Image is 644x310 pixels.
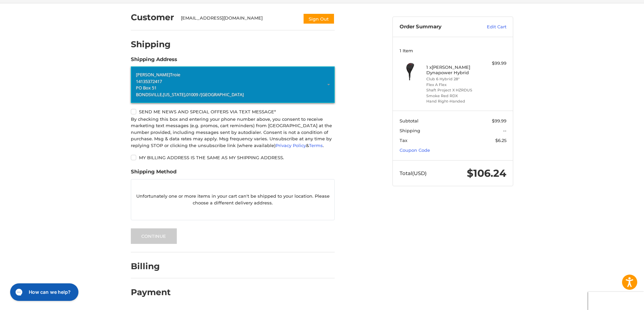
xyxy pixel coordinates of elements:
[163,91,186,97] span: [US_STATE],
[426,76,478,82] li: Club 6 Hybrid 28°
[136,78,162,84] span: 14135372417
[131,109,335,114] label: Send me news and special offers via text message*
[426,82,478,88] li: Flex A Flex
[7,281,80,303] iframe: Gorgias live chat messenger
[400,48,506,53] h3: 1 Item
[303,13,335,24] button: Sign Out
[495,138,506,143] span: $6.25
[503,128,506,133] span: --
[426,87,478,98] li: Shaft Project X HZRDUS Smoke Red RDX
[201,91,244,97] span: [GEOGRAPHIC_DATA]
[400,147,430,153] a: Coupon Code
[588,292,644,310] iframe: Google Customer Reviews
[480,60,506,67] div: $99.99
[400,170,427,176] span: Total (USD)
[131,116,335,149] div: By checking this box and entering your phone number above, you consent to receive marketing text ...
[136,72,170,78] span: [PERSON_NAME]
[131,56,177,66] legend: Shipping Address
[131,39,171,50] h2: Shipping
[170,72,180,78] span: Troie
[131,261,170,272] h2: Billing
[131,155,335,160] label: My billing address is the same as my shipping address.
[400,24,472,30] h3: Order Summary
[131,228,177,244] button: Continue
[400,128,420,133] span: Shipping
[400,118,419,123] span: Subtotal
[181,15,296,24] div: [EMAIL_ADDRESS][DOMAIN_NAME]
[131,190,334,209] p: Unfortunately one or more items in your cart can't be shipped to your location. Please choose a d...
[131,66,335,103] a: Enter or select a different address
[136,91,163,97] span: BONDSVILLE,
[426,64,478,76] h4: 1 x [PERSON_NAME] Dynapower Hybrid
[131,168,176,179] legend: Shipping Method
[136,85,157,91] span: PO Box 51
[467,167,506,179] span: $106.24
[131,12,174,23] h2: Customer
[309,143,323,148] a: Terms
[472,24,506,30] a: Edit Cart
[400,138,407,143] span: Tax
[426,98,478,104] li: Hand Right-Handed
[276,143,306,148] a: Privacy Policy
[186,91,201,97] span: 01009 /
[492,118,506,123] span: $99.99
[131,287,171,298] h2: Payment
